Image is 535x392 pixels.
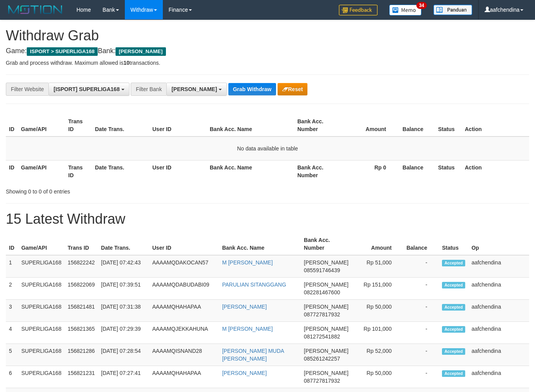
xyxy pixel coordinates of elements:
[278,83,307,95] button: Reset
[6,255,18,278] td: 1
[304,370,349,376] span: [PERSON_NAME]
[18,233,65,255] th: Game/API
[442,326,465,333] span: Accepted
[462,114,529,136] th: Action
[6,300,18,322] td: 3
[352,278,403,300] td: Rp 151,000
[439,233,468,255] th: Status
[6,366,18,388] td: 6
[389,5,422,16] img: Button%20Memo.svg
[352,300,403,322] td: Rp 50,000
[207,160,294,182] th: Bank Acc. Name
[352,255,403,278] td: Rp 51,000
[468,344,529,366] td: aafchendina
[403,344,439,366] td: -
[6,114,18,136] th: ID
[27,47,98,56] span: ISPORT > SUPERLIGA168
[6,211,529,227] h1: 15 Latest Withdraw
[53,86,119,92] span: [ISPORT] SUPERLIGA168
[18,344,65,366] td: SUPERLIGA168
[149,300,219,322] td: AAAAMQHAHAPAA
[442,260,465,266] span: Accepted
[98,322,149,344] td: [DATE] 07:29:39
[149,233,219,255] th: User ID
[98,344,149,366] td: [DATE] 07:28:54
[435,160,462,182] th: Status
[92,160,149,182] th: Date Trans.
[342,160,398,182] th: Rp 0
[207,114,294,136] th: Bank Acc. Name
[352,344,403,366] td: Rp 52,000
[294,114,342,136] th: Bank Acc. Number
[352,366,403,388] td: Rp 50,000
[64,344,98,366] td: 156821286
[171,86,217,92] span: [PERSON_NAME]
[149,278,219,300] td: AAAAMQDABUDABI09
[468,255,529,278] td: aafchendina
[352,233,403,255] th: Amount
[18,366,65,388] td: SUPERLIGA168
[352,322,403,344] td: Rp 101,000
[304,289,340,295] span: Copy 082281467600 to clipboard
[403,278,439,300] td: -
[222,259,273,266] a: M [PERSON_NAME]
[342,114,398,136] th: Amount
[403,233,439,255] th: Balance
[222,281,286,288] a: PARULIAN SITANGGANG
[228,83,276,95] button: Grab Withdraw
[64,278,98,300] td: 156822069
[116,47,166,56] span: [PERSON_NAME]
[92,114,149,136] th: Date Trans.
[98,278,149,300] td: [DATE] 07:39:51
[339,5,378,16] img: Feedback.jpg
[131,83,166,96] div: Filter Bank
[6,344,18,366] td: 5
[442,370,465,377] span: Accepted
[149,344,219,366] td: AAAAMQISNAND28
[304,356,340,362] span: Copy 085261242257 to clipboard
[304,326,349,332] span: [PERSON_NAME]
[64,255,98,278] td: 156822242
[294,160,342,182] th: Bank Acc. Number
[64,366,98,388] td: 156821231
[222,370,267,376] a: [PERSON_NAME]
[18,114,65,136] th: Game/API
[304,267,340,273] span: Copy 085591746439 to clipboard
[149,366,219,388] td: AAAAMQHAHAPAA
[166,83,226,96] button: [PERSON_NAME]
[98,233,149,255] th: Date Trans.
[398,160,435,182] th: Balance
[398,114,435,136] th: Balance
[6,28,529,43] h1: Withdraw Grab
[6,160,18,182] th: ID
[149,114,207,136] th: User ID
[403,255,439,278] td: -
[403,322,439,344] td: -
[222,348,284,362] a: [PERSON_NAME] MUDA [PERSON_NAME]
[65,160,92,182] th: Trans ID
[6,4,65,16] img: MOTION_logo.png
[6,278,18,300] td: 2
[64,233,98,255] th: Trans ID
[304,378,340,384] span: Copy 087727817932 to clipboard
[442,282,465,288] span: Accepted
[6,185,217,195] div: Showing 0 to 0 of 0 entries
[304,281,349,288] span: [PERSON_NAME]
[6,59,529,67] p: Grab and process withdraw. Maximum allowed is transactions.
[435,114,462,136] th: Status
[403,366,439,388] td: -
[304,259,349,266] span: [PERSON_NAME]
[6,233,18,255] th: ID
[442,304,465,311] span: Accepted
[468,300,529,322] td: aafchendina
[18,160,65,182] th: Game/API
[48,83,129,96] button: [ISPORT] SUPERLIGA168
[18,322,65,344] td: SUPERLIGA168
[64,322,98,344] td: 156821365
[149,255,219,278] td: AAAAMQDAKOCAN57
[304,304,349,310] span: [PERSON_NAME]
[468,278,529,300] td: aafchendina
[403,300,439,322] td: -
[65,114,92,136] th: Trans ID
[442,348,465,355] span: Accepted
